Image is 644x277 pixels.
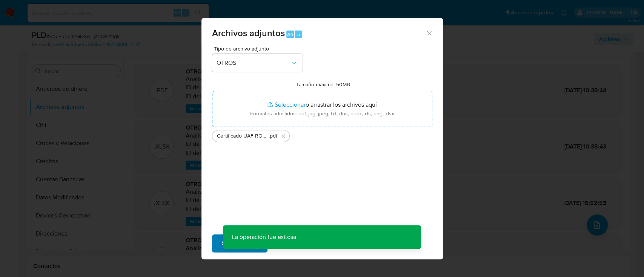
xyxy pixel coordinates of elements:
ul: Archivos seleccionados [212,127,432,142]
button: OTROS [212,54,303,72]
span: Subir archivo [222,235,258,252]
label: Tamaño máximo: 50MB [296,81,350,88]
button: Cerrar [426,29,432,36]
span: Archivos adjuntos [212,26,285,40]
span: a [297,31,300,38]
span: Certificado UAF ROS #1307 [217,132,269,140]
button: Subir archivo [212,234,267,253]
span: OTROS [217,59,290,67]
span: Tipo de archivo adjunto [214,46,304,51]
p: La operación fue exitosa [223,225,305,249]
span: Cancelar [280,235,305,252]
button: Eliminar Certificado UAF ROS #1307.pdf [279,132,288,141]
span: .pdf [269,132,277,140]
span: Alt [287,31,293,38]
